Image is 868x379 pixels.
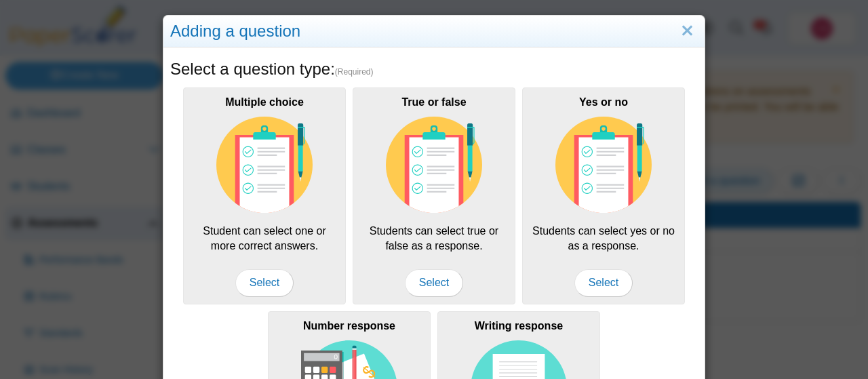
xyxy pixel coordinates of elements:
[401,96,466,108] b: True or false
[405,269,463,296] span: Select
[579,96,628,108] b: Yes or no
[353,87,515,304] div: Students can select true or false as a response.
[386,117,482,213] img: item-type-multiple-choice.svg
[677,20,698,43] a: Close
[235,269,294,296] span: Select
[303,320,395,332] b: Number response
[170,58,698,81] h5: Select a question type:
[475,320,563,332] b: Writing response
[163,16,705,47] div: Adding a question
[335,66,374,78] span: (Required)
[225,96,304,108] b: Multiple choice
[574,269,633,296] span: Select
[183,87,346,304] div: Student can select one or more correct answers.
[555,117,652,213] img: item-type-multiple-choice.svg
[216,117,313,213] img: item-type-multiple-choice.svg
[522,87,685,304] div: Students can select yes or no as a response.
